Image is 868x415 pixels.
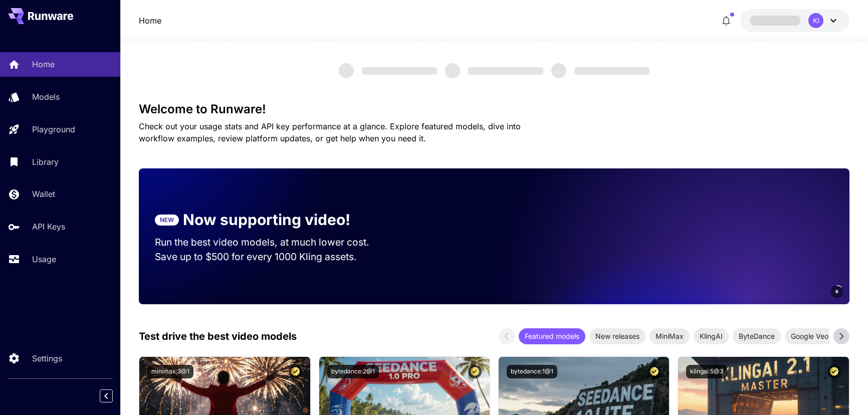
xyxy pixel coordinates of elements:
span: Check out your usage stats and API key performance at a glance. Explore featured models, dive int... [139,121,521,143]
p: API Keys [32,221,65,233]
div: ByteDance [733,328,781,344]
p: Home [32,58,55,70]
button: KI [740,9,849,32]
span: Featured models [519,331,585,341]
p: NEW [160,216,174,225]
button: minimax:3@1 [147,365,193,378]
button: Collapse sidebar [100,389,113,402]
span: ByteDance [733,331,781,341]
p: Usage [32,253,56,265]
button: Certified Model – Vetted for best performance and includes a commercial license. [827,365,841,378]
button: bytedance:2@1 [327,365,379,378]
a: Home [139,15,161,27]
p: Now supporting video! [183,209,350,231]
p: Wallet [32,188,55,200]
div: KlingAI [694,328,729,344]
p: Settings [32,352,62,364]
button: Certified Model – Vetted for best performance and includes a commercial license. [647,365,661,378]
nav: breadcrumb [139,15,161,27]
p: Models [32,91,60,103]
div: Collapse sidebar [107,387,120,405]
button: Certified Model – Vetted for best performance and includes a commercial license. [468,365,482,378]
span: 6 [835,288,838,295]
span: KlingAI [694,331,729,341]
span: Google Veo [785,331,834,341]
span: New releases [589,331,645,341]
div: KI [808,13,823,28]
div: MiniMax [649,328,690,344]
div: Featured models [519,328,585,344]
button: Certified Model – Vetted for best performance and includes a commercial license. [289,365,302,378]
div: Google Veo [785,328,834,344]
h3: Welcome to Runware! [139,102,849,116]
p: Test drive the best video models [139,329,297,344]
span: MiniMax [649,331,690,341]
p: Library [32,156,59,168]
button: bytedance:1@1 [507,365,557,378]
p: Playground [32,123,75,135]
p: Save up to $500 for every 1000 Kling assets. [155,250,388,264]
div: New releases [589,328,645,344]
button: klingai:5@3 [686,365,727,378]
p: Run the best video models, at much lower cost. [155,235,388,250]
